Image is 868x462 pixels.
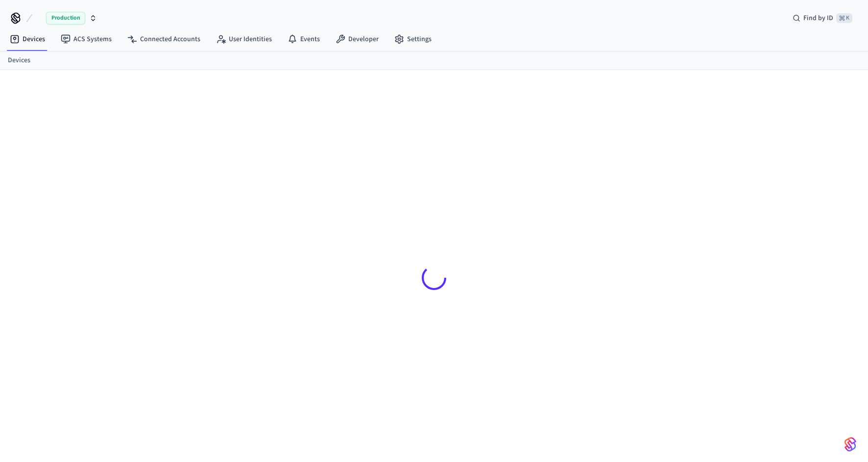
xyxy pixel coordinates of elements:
a: Developer [328,30,386,48]
a: Connected Accounts [120,30,208,48]
a: Settings [386,30,439,48]
span: Find by ID [803,13,833,23]
a: Devices [2,30,53,48]
span: Production [46,12,85,24]
a: Events [280,30,328,48]
a: Devices [8,55,30,66]
a: ACS Systems [53,30,120,48]
img: SeamLogoGradient.69752ec5.svg [844,437,856,452]
div: Find by ID⌘ K [785,9,860,27]
span: ⌘ K [836,13,852,23]
a: User Identities [208,30,280,48]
